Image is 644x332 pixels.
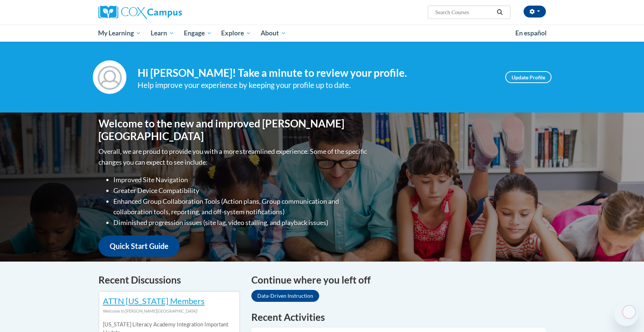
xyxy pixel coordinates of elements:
input: Search Courses [434,8,494,17]
iframe: Button to launch messaging window [614,302,638,326]
a: Data-Driven Instruction [251,290,319,302]
a: About [256,25,291,42]
button: Search [494,8,505,17]
span: En español [515,29,547,37]
div: Help improve your experience by keeping your profile up to date. [138,79,494,91]
button: Account Settings [524,6,546,18]
a: Quick Start Guide [98,235,180,257]
a: ATTN [US_STATE] Members [103,296,205,306]
h4: Hi [PERSON_NAME]! Take a minute to review your profile. [138,67,494,79]
img: Cox Campus [98,6,182,19]
a: En español [511,25,552,41]
h1: Recent Activities [251,310,546,324]
li: Diminished progression issues (site lag, video stalling, and playback issues) [113,217,369,228]
span: My Learning [98,29,141,38]
li: Improved Site Navigation [113,174,369,185]
a: Learn [146,25,179,42]
span: About [261,29,286,38]
h4: Recent Discussions [98,273,240,287]
li: Enhanced Group Collaboration Tools (Action plans, Group communication and collaboration tools, re... [113,196,369,218]
h1: Welcome to the new and improved [PERSON_NAME][GEOGRAPHIC_DATA] [98,117,369,142]
span: Engage [184,29,212,38]
span: Explore [221,29,251,38]
h4: Continue where you left off [251,273,546,287]
a: My Learning [94,25,146,42]
img: Profile Image [93,60,126,94]
li: Greater Device Compatibility [113,185,369,196]
a: Engage [179,25,217,42]
a: Update Profile [505,71,552,83]
div: Welcome to [PERSON_NAME][GEOGRAPHIC_DATA]! [103,307,236,315]
p: Overall, we are proud to provide you with a more streamlined experience. Some of the specific cha... [98,146,369,168]
div: Main menu [87,25,557,42]
span: Learn [151,29,174,38]
a: Explore [216,25,256,42]
a: Cox Campus [98,6,240,19]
